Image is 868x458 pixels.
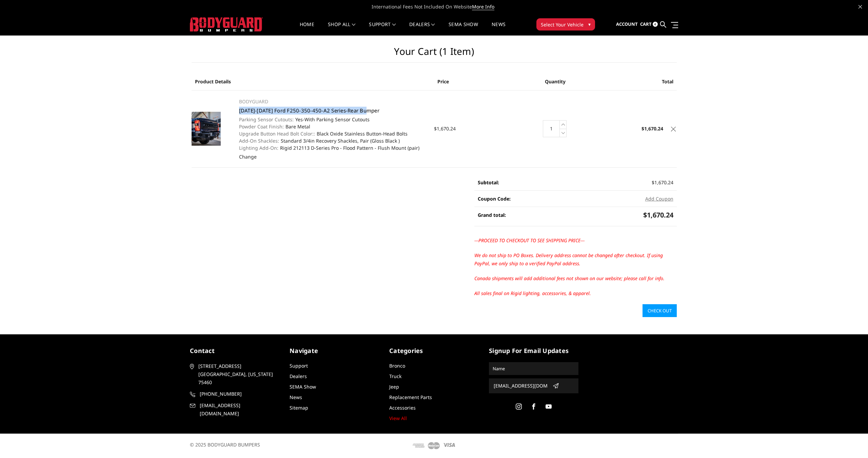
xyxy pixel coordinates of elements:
a: Support [290,362,308,369]
dt: Upgrade Button Head Bolt Color:: [239,130,315,137]
a: Cart 4 [640,15,658,34]
a: Truck [389,373,401,379]
strong: $1,670.24 [642,125,663,132]
span: $1,670.24 [652,179,673,186]
dd: Yes-With Parking Sensor Cutouts [239,116,427,123]
p: All sales final on Rigid lighting, accessories, & apparel. [474,289,676,297]
button: Add Coupon [645,195,673,202]
a: Home [300,22,314,35]
span: 4 [653,22,658,27]
a: Sitemap [290,404,308,411]
dd: Rigid 212113 D-Series Pro - Flood Pattern - Flush Mount (pair) [239,144,427,151]
span: $1,670.24 [434,125,456,132]
dd: Standard 3/4in Recovery Shackles, Pair (Gloss Black ) [239,137,427,144]
a: More Info [472,3,494,10]
a: [EMAIL_ADDRESS][DOMAIN_NAME] [190,401,279,418]
th: Product Details [192,73,434,90]
span: [EMAIL_ADDRESS][DOMAIN_NAME] [200,401,278,418]
dt: Powder Coat Finish: [239,123,284,130]
a: shop all [328,22,355,35]
dt: Add-On Shackles: [239,137,279,144]
a: [PHONE_NUMBER] [190,390,279,398]
a: Bronco [389,362,405,369]
span: Cart [640,21,652,27]
img: BODYGUARD BUMPERS [190,17,263,32]
a: Dealers [290,373,307,379]
span: $1,670.24 [643,210,673,220]
a: News [492,22,506,35]
span: Select Your Vehicle [541,21,584,28]
h5: Categories [389,346,479,355]
a: Dealers [409,22,435,35]
a: News [290,394,302,400]
dd: Bare Metal [239,123,427,130]
dd: Black Oxide Stainless Button-Head Bolts [239,130,427,137]
strong: Grand total: [478,212,506,218]
th: Total [596,73,677,90]
strong: Subtotal: [478,179,499,186]
input: Name [490,363,577,374]
a: [DATE]-[DATE] Ford F250-350-450-A2 Series-Rear Bumper [239,107,379,114]
h5: contact [190,346,279,355]
strong: Coupon Code: [478,195,511,202]
h1: Your Cart (1 item) [192,46,677,63]
img: 2023-2025 Ford F250-350-450-A2 Series-Rear Bumper [192,112,221,146]
th: Quantity [515,73,596,90]
span: ▾ [588,21,591,28]
a: Jeep [389,383,399,390]
a: SEMA Show [449,22,478,35]
iframe: Chat Widget [834,425,868,458]
dt: Parking Sensor Cutouts: [239,116,294,123]
h5: signup for email updates [489,346,578,355]
a: View All [389,415,407,421]
p: We do not ship to PO Boxes. Delivery address cannot be changed after checkout. If using PayPal, w... [474,251,676,268]
p: Canada shipments will add additional fees not shown on our website; please call for info. [474,274,676,283]
p: BODYGUARD [239,98,427,106]
span: © 2025 BODYGUARD BUMPERS [190,441,260,448]
input: Email [491,380,550,391]
a: SEMA Show [290,383,316,390]
button: Select Your Vehicle [536,18,595,30]
a: Change [239,153,257,160]
th: Price [434,73,515,90]
dt: Lighting Add-On: [239,144,278,151]
span: [STREET_ADDRESS] [GEOGRAPHIC_DATA], [US_STATE] 75460 [198,362,277,387]
a: Accessories [389,404,416,411]
span: [PHONE_NUMBER] [200,390,278,398]
span: Account [616,21,638,27]
a: Support [369,22,396,35]
h5: Navigate [290,346,379,355]
a: Replacement Parts [389,394,432,400]
p: ---PROCEED TO CHECKOUT TO SEE SHIPPING PRICE--- [474,236,676,245]
a: Account [616,15,638,34]
a: Check out [643,304,677,317]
